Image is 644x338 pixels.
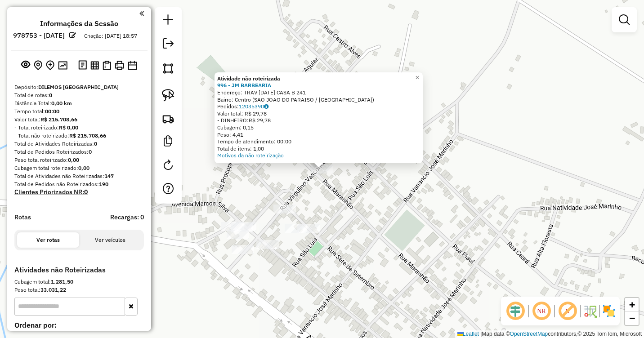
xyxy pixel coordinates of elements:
button: Ver rotas [17,232,79,248]
span: Ocultar deslocamento [505,300,526,322]
div: Total de Pedidos não Roteirizados: [14,180,144,188]
strong: 0 [89,148,92,155]
div: Depósito: [14,83,144,91]
a: Reroteirizar Sessão [159,156,177,176]
a: Rotas [14,213,31,221]
div: - DINHEIRO: [217,117,420,124]
strong: 0,00 [78,165,89,171]
strong: 0 [94,140,97,147]
div: Peso total: [14,286,144,294]
div: Total de Atividades não Roteirizadas: [14,172,144,180]
strong: 0,00 km [51,100,72,107]
a: Leaflet [457,331,479,337]
div: Atividade não roteirizada - BAR DA CORINA [273,205,296,213]
div: Peso total roteirizado: [14,156,144,164]
strong: 0 [49,92,52,98]
div: Atividade não roteirizada - IDELMA MATA VIANA [231,223,253,232]
strong: 00:00 [45,108,59,115]
div: Total de rotas: [14,91,144,99]
span: R$ 29,78 [249,117,271,124]
a: Zoom out [625,311,639,325]
h6: 978753 - [DATE] [13,31,65,40]
div: Total de Atividades Roteirizadas: [14,140,144,148]
span: Ocultar NR [531,300,552,322]
div: Distância Total: [14,99,144,107]
img: Fluxo de ruas [583,304,597,318]
a: Exibir filtros [615,11,633,29]
img: Criar rota [162,112,174,125]
a: Clique aqui para minimizar o painel [139,8,144,18]
div: Valor total: [14,116,144,124]
strong: 147 [104,173,114,179]
div: Atividade não roteirizada - CONV. ZERO GRAU 2 [227,230,249,239]
a: Motivos da não roteirização [217,152,284,159]
div: - Total roteirizado: [14,124,144,132]
div: Cubagem total roteirizado: [14,164,144,172]
div: Atividade não roteirizada - COUTRY BAR [234,222,256,231]
a: 996 - JM BARBEARIA [217,82,271,89]
div: Tempo total: [14,107,144,116]
div: Cubagem: 0,15 [217,124,420,131]
strong: R$ 215.708,66 [69,132,106,139]
a: Criar modelo [159,132,177,152]
img: Exibir/Ocultar setores [602,304,616,318]
div: Pedidos: [217,103,420,110]
strong: 33.031,22 [40,286,66,293]
span: Exibir rótulo [557,300,578,322]
h4: Recargas: 0 [110,213,144,221]
a: OpenStreetMap [510,331,548,337]
strong: R$ 0,00 [59,124,78,131]
button: Disponibilidade de veículos [126,59,139,72]
div: Cubagem total: [14,278,144,286]
span: × [415,74,419,81]
div: Peso: 4,41 [217,131,420,138]
strong: DILEMOS [GEOGRAPHIC_DATA] [38,84,119,90]
div: Atividade não roteirizada - ADEGA SAIDEIRA [232,245,254,254]
button: Visualizar relatório de Roteirização [89,59,101,71]
a: Nova sessão e pesquisa [159,11,177,31]
button: Logs desbloquear sessão [76,58,89,72]
span: − [629,312,635,324]
strong: Atividade não roteirizada [217,75,280,82]
a: Close popup [412,72,423,83]
strong: 190 [99,181,108,187]
a: Criar rota [158,109,178,129]
strong: 1.281,50 [51,278,73,285]
h4: Informações da Sessão [40,19,118,28]
button: Imprimir Rotas [113,59,126,72]
div: Atividade não roteirizada - RESTAURANTE PRATO CH [256,240,279,249]
em: Alterar nome da sessão [69,32,76,39]
i: Observações [264,104,268,109]
img: Selecionar atividades - laço [162,89,174,102]
button: Ver veículos [79,232,141,248]
label: Ordenar por: [14,320,144,330]
img: Selecionar atividades - polígono [162,62,174,75]
h4: Atividades não Roteirizadas [14,266,144,274]
strong: R$ 215.708,66 [40,116,77,123]
div: Endereço: TRAV [DATE] CASA B 241 [217,89,420,96]
a: 12035390 [239,103,268,110]
span: + [629,299,635,310]
div: Atividade não roteirizada - JM BARBEARIA [311,165,333,173]
div: Atividade não roteirizada - CENTRAL BAR [297,224,320,233]
button: Visualizar Romaneio [101,59,113,72]
strong: 0,00 [68,156,79,163]
div: Criação: [DATE] 18:57 [80,32,141,40]
button: Otimizar todas as rotas [56,59,69,71]
div: Map data © contributors,© 2025 TomTom, Microsoft [455,330,644,338]
button: Exibir sessão original [19,58,32,72]
h4: Clientes Priorizados NR: [14,188,144,196]
div: Total de Pedidos Roteirizados: [14,148,144,156]
div: Atividade não roteirizada - COUTRY BAR [221,222,244,231]
a: Zoom in [625,298,639,311]
button: Centralizar mapa no depósito ou ponto de apoio [32,58,44,72]
strong: 0 [84,188,88,196]
div: Bairro: Centro (SAO JOAO DO PARAISO / [GEOGRAPHIC_DATA]) [217,96,420,103]
div: Total de itens: 1,00 [217,145,420,152]
div: Tempo de atendimento: 00:00 [217,138,420,145]
a: Exportar sessão [159,35,177,55]
div: Valor total: R$ 29,78 [217,110,420,117]
span: | [480,331,482,337]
